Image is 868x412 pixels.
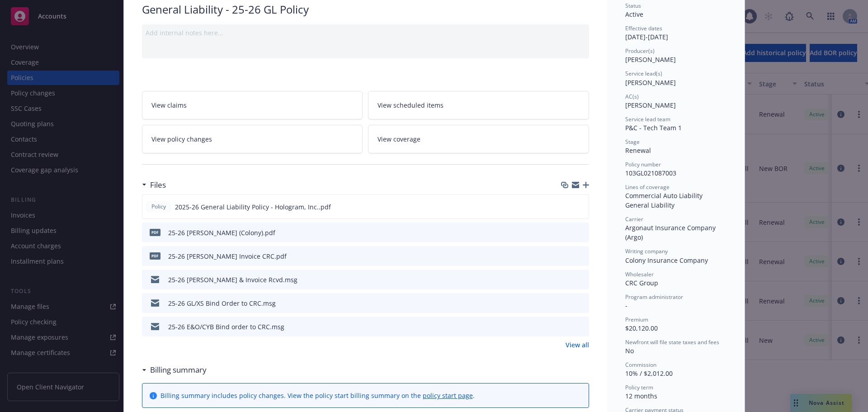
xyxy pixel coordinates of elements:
button: preview file [577,251,585,261]
button: download file [563,298,570,308]
span: Argonaut Insurance Company (Argo) [625,223,717,242]
div: 25-26 [PERSON_NAME] (Colony).pdf [168,228,275,237]
button: preview file [577,298,585,308]
a: policy start page [423,391,473,400]
h3: Billing summary [150,364,207,376]
span: Carrier [625,215,643,223]
span: Effective dates [625,24,662,32]
a: View scheduled items [368,91,589,119]
span: 10% / $2,012.00 [625,369,673,378]
span: Writing company [625,247,668,255]
div: 25-26 [PERSON_NAME] Invoice CRC.pdf [168,251,287,261]
a: View all [566,340,589,350]
button: download file [563,322,570,331]
h3: Files [150,179,166,191]
div: 25-26 [PERSON_NAME] & Invoice Rcvd.msg [168,275,297,284]
span: $20,120.00 [625,324,658,332]
span: 2025-26 General Liability Policy - Hologram, Inc..pdf [175,202,331,212]
div: 25-26 E&O/CYB Bind order to CRC.msg [168,322,284,331]
span: [PERSON_NAME] [625,101,676,109]
button: download file [562,202,570,212]
span: CRC Group [625,279,658,287]
div: Commercial Auto Liability [625,191,726,200]
span: View policy changes [151,134,212,144]
div: Billing summary includes policy changes. View the policy start billing summary on the . [160,391,475,400]
a: View claims [142,91,363,119]
span: Active [625,10,643,19]
span: View scheduled items [377,100,443,110]
button: preview file [577,322,585,331]
a: View policy changes [142,125,363,153]
span: Premium [625,316,648,323]
span: pdf [150,252,160,259]
button: preview file [577,202,585,212]
div: Add internal notes here... [146,28,585,38]
span: Status [625,2,641,9]
span: Policy term [625,384,653,391]
span: View claims [151,100,187,110]
button: download file [563,251,570,261]
button: download file [563,275,570,284]
span: P&C - Tech Team 1 [625,123,682,132]
span: Policy number [625,161,661,168]
span: Commission [625,361,656,369]
a: View coverage [368,125,589,153]
button: preview file [577,275,585,284]
div: Billing summary [142,364,207,376]
span: 12 months [625,392,657,400]
div: Files [142,179,166,191]
span: Policy [150,203,168,211]
span: Lines of coverage [625,183,670,191]
span: Colony Insurance Company [625,256,708,265]
div: General Liability [625,200,726,210]
span: AC(s) [625,93,639,100]
span: Program administrator [625,293,683,301]
span: Service lead team [625,115,670,123]
span: View coverage [377,134,420,144]
span: Renewal [625,146,651,155]
div: 25-26 GL/XS Bind Order to CRC.msg [168,298,276,308]
span: Newfront will file state taxes and fees [625,338,719,346]
span: 103GL021087003 [625,169,676,177]
span: pdf [150,229,160,236]
span: Producer(s) [625,47,655,55]
div: General Liability - 25-26 GL Policy [142,2,589,17]
button: preview file [577,228,585,237]
span: [PERSON_NAME] [625,55,676,64]
span: Stage [625,138,640,146]
div: [DATE] - [DATE] [625,24,726,42]
span: Wholesaler [625,270,654,278]
span: [PERSON_NAME] [625,78,676,87]
span: - [625,301,627,310]
span: No [625,346,634,355]
button: download file [563,228,570,237]
span: Service lead(s) [625,70,662,77]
